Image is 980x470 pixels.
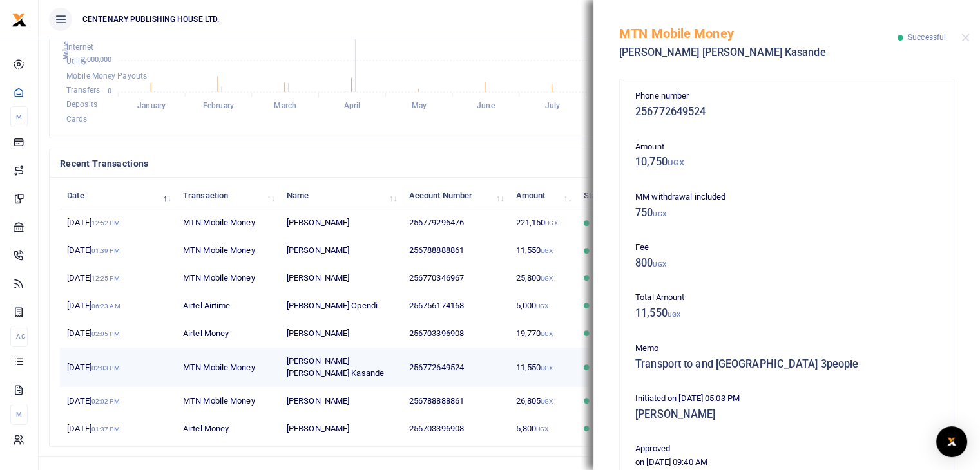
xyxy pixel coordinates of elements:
[66,115,88,124] span: Cards
[60,182,176,209] th: Date: activate to sort column descending
[10,106,28,127] li: M
[592,328,630,339] span: Successful
[10,326,28,347] li: Ac
[508,182,576,209] th: Amount: activate to sort column ascending
[477,101,495,110] tspan: June
[176,237,280,265] td: MTN Mobile Money
[402,348,509,388] td: 256772649524
[60,415,176,442] td: [DATE]
[541,275,553,282] small: UGX
[635,106,938,118] h5: 256772649524
[541,247,553,254] small: UGX
[203,101,234,110] tspan: February
[60,156,598,171] h4: Recent Transactions
[635,442,938,456] p: Approved
[908,33,946,42] span: Successful
[344,101,361,110] tspan: April
[402,265,509,292] td: 256770346967
[592,245,630,256] span: Successful
[402,320,509,348] td: 256703396908
[66,71,147,80] span: Mobile Money Payouts
[635,408,938,421] h5: [PERSON_NAME]
[592,395,630,407] span: Successful
[545,101,560,110] tspan: July
[653,261,666,268] small: UGX
[91,398,120,405] small: 02:02 PM
[668,311,680,318] small: UGX
[635,358,938,371] h5: Transport to and [GEOGRAPHIC_DATA] 3people
[60,209,176,237] td: [DATE]
[936,426,967,457] div: Open Intercom Messenger
[176,388,280,415] td: MTN Mobile Money
[176,182,280,209] th: Transaction: activate to sort column ascending
[60,265,176,292] td: [DATE]
[66,100,97,109] span: Deposits
[91,330,120,337] small: 02:05 PM
[508,348,576,388] td: 11,550
[81,55,111,64] tspan: 2,000,000
[280,388,402,415] td: [PERSON_NAME]
[635,307,938,320] h5: 11,550
[619,46,898,59] h5: [PERSON_NAME] [PERSON_NAME] Kasande
[961,33,970,42] button: Close
[635,257,938,270] h5: 800
[402,415,509,442] td: 256703396908
[508,292,576,320] td: 5,000
[66,42,93,52] span: Internet
[280,415,402,442] td: [PERSON_NAME]
[508,388,576,415] td: 26,805
[176,209,280,237] td: MTN Mobile Money
[592,361,630,373] span: Successful
[536,426,548,433] small: UGX
[66,86,100,95] span: Transfers
[280,265,402,292] td: [PERSON_NAME]
[176,415,280,442] td: Airtel Money
[411,101,426,110] tspan: May
[12,12,27,28] img: logo-small
[541,364,553,371] small: UGX
[508,237,576,265] td: 11,550
[635,456,938,469] p: on [DATE] 09:40 AM
[536,303,548,310] small: UGX
[402,292,509,320] td: 256756174168
[545,220,557,227] small: UGX
[108,87,111,95] tspan: 0
[176,292,280,320] td: Airtel Airtime
[576,182,648,209] th: Status: activate to sort column ascending
[635,392,938,406] p: Initiated on [DATE] 05:03 PM
[280,348,402,388] td: [PERSON_NAME] [PERSON_NAME] Kasande
[280,320,402,348] td: [PERSON_NAME]
[635,191,938,204] p: MM withdrawal included
[402,237,509,265] td: 256788888861
[635,207,938,220] h5: 750
[541,398,553,405] small: UGX
[91,303,120,310] small: 06:23 AM
[280,209,402,237] td: [PERSON_NAME]
[66,57,87,66] span: Utility
[60,292,176,320] td: [DATE]
[176,348,280,388] td: MTN Mobile Money
[402,182,509,209] th: Account Number: activate to sort column ascending
[91,220,120,227] small: 12:52 PM
[280,237,402,265] td: [PERSON_NAME]
[508,265,576,292] td: 25,800
[592,300,630,312] span: Successful
[508,415,576,442] td: 5,800
[635,342,938,355] p: Memo
[635,291,938,305] p: Total Amount
[12,14,27,24] a: logo-small logo-large logo-large
[592,272,630,284] span: Successful
[60,388,176,415] td: [DATE]
[60,237,176,265] td: [DATE]
[91,364,120,371] small: 02:03 PM
[280,182,402,209] th: Name: activate to sort column ascending
[541,330,553,337] small: UGX
[91,426,120,433] small: 01:37 PM
[137,101,166,110] tspan: January
[592,423,630,435] span: Successful
[60,320,176,348] td: [DATE]
[619,26,898,41] h5: MTN Mobile Money
[668,158,684,167] small: UGX
[176,265,280,292] td: MTN Mobile Money
[635,89,938,103] p: Phone number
